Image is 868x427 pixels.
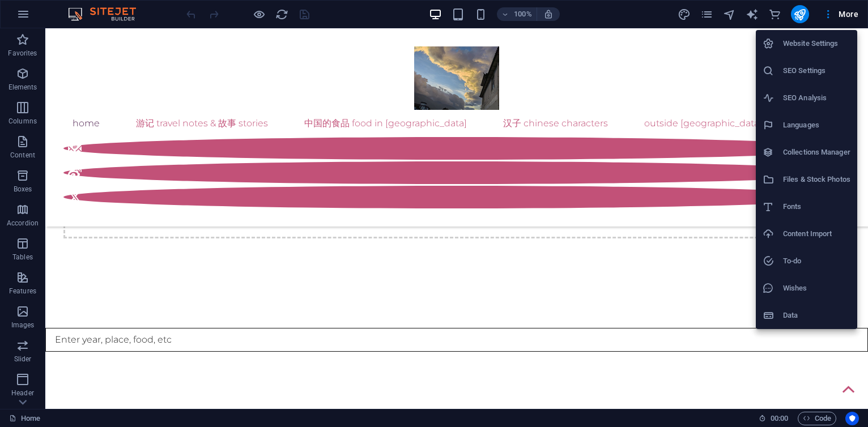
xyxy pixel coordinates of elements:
[783,37,850,50] h6: Website Settings
[783,281,850,295] h6: Wishes
[783,146,850,159] h6: Collections Manager
[783,200,850,213] h6: Fonts
[783,173,850,186] h6: Files & Stock Photos
[783,64,850,78] h6: SEO Settings
[783,254,850,268] h6: To-do
[783,91,850,105] h6: SEO Analysis
[783,118,850,132] h6: Languages
[783,309,850,322] h6: Data
[783,227,850,241] h6: Content Import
